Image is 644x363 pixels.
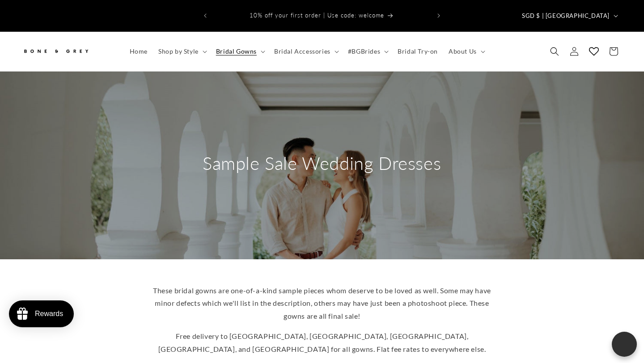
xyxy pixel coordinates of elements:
[545,42,564,61] summary: Search
[250,12,384,19] span: 10% off your first order | Use code: welcome
[148,330,496,356] p: Free delivery to [GEOGRAPHIC_DATA], [GEOGRAPHIC_DATA], [GEOGRAPHIC_DATA], [GEOGRAPHIC_DATA], and ...
[211,42,269,61] summary: Bridal Gowns
[124,42,153,61] a: Home
[158,47,199,55] span: Shop by Style
[130,47,148,55] span: Home
[195,7,215,24] button: Previous announcement
[612,332,637,357] button: Open chatbox
[22,44,89,59] img: Bone and Grey Bridal
[269,42,343,61] summary: Bridal Accessories
[35,310,63,318] div: Rewards
[343,42,392,61] summary: #BGBrides
[392,42,443,61] a: Bridal Try-on
[449,47,477,55] span: About Us
[19,41,115,62] a: Bone and Grey Bridal
[216,47,257,55] span: Bridal Gowns
[148,284,496,323] p: These bridal gowns are one-of-a-kind sample pieces whom deserve to be loved as well. Some may hav...
[517,7,622,24] button: SGD $ | [GEOGRAPHIC_DATA]
[274,47,330,55] span: Bridal Accessories
[348,47,380,55] span: #BGBrides
[522,12,610,21] span: SGD $ | [GEOGRAPHIC_DATA]
[203,152,441,175] h2: Sample Sale Wedding Dresses
[443,42,489,61] summary: About Us
[398,47,438,55] span: Bridal Try-on
[153,42,211,61] summary: Shop by Style
[429,7,449,24] button: Next announcement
